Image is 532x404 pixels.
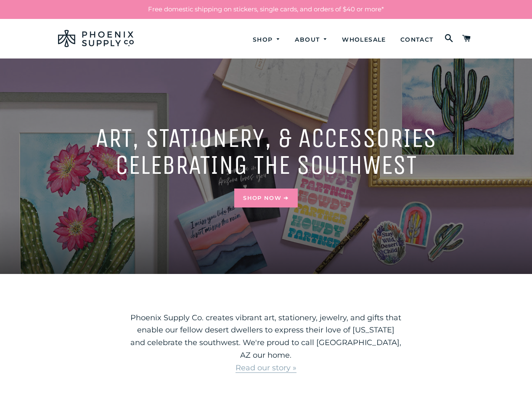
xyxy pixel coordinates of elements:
a: Shop [246,29,287,51]
a: Shop Now ➔ [234,189,297,207]
a: Read our story » [236,363,296,373]
a: Wholesale [336,29,392,51]
a: About [288,29,334,51]
img: Phoenix Supply Co. [58,30,134,47]
h2: Art, Stationery, & accessories celebrating the southwest [58,125,474,178]
p: Phoenix Supply Co. creates vibrant art, stationery, jewelry, and gifts that enable our fellow des... [129,312,402,374]
a: Contact [394,29,440,51]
